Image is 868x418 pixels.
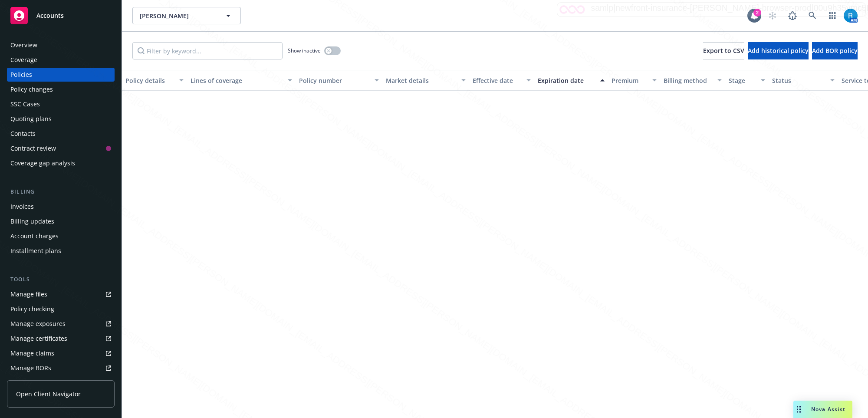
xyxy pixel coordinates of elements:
span: Accounts [36,12,64,19]
span: Nova Assist [811,405,845,413]
button: Add historical policy [748,42,809,59]
div: Manage files [10,287,47,301]
span: Add BOR policy [812,46,858,55]
div: Manage claims [10,346,54,360]
div: Policy details [125,76,174,85]
a: Switch app [824,7,841,24]
div: Contacts [10,127,36,141]
a: Policy checking [7,302,115,316]
a: Policies [7,68,115,82]
button: Status [769,70,838,91]
div: Manage exposures [10,317,66,331]
a: Installment plans [7,244,115,258]
a: Start snowing [764,7,781,24]
span: [PERSON_NAME] [140,11,215,20]
button: [PERSON_NAME] [132,7,241,24]
div: Drag to move [793,401,804,418]
button: Billing method [660,70,725,91]
a: Search [804,7,821,24]
a: Coverage [7,53,115,67]
button: Market details [382,70,469,91]
button: Nova Assist [793,401,852,418]
div: Policy checking [10,302,54,316]
button: Effective date [469,70,534,91]
input: Filter by keyword... [132,42,283,59]
button: Policy number [296,70,382,91]
div: Installment plans [10,244,61,258]
div: Account charges [10,229,59,243]
div: 2 [753,9,761,16]
a: Manage files [7,287,115,301]
div: Premium [612,76,647,85]
div: Status [772,76,825,85]
div: Market details [386,76,456,85]
div: Policies [10,68,32,82]
button: Stage [725,70,769,91]
div: Stage [729,76,756,85]
div: Tools [7,275,115,284]
button: Policy details [122,70,187,91]
div: Overview [10,38,37,52]
a: Policy changes [7,82,115,96]
a: Manage certificates [7,332,115,346]
span: Show inactive [288,47,321,54]
button: Export to CSV [703,42,744,59]
a: Manage BORs [7,361,115,375]
button: Lines of coverage [187,70,296,91]
div: Policy changes [10,82,53,96]
a: Coverage gap analysis [7,156,115,170]
a: Report a Bug [784,7,801,24]
button: Expiration date [534,70,608,91]
a: Quoting plans [7,112,115,126]
button: Premium [608,70,660,91]
div: Coverage gap analysis [10,156,75,170]
a: Manage exposures [7,317,115,331]
a: Invoices [7,200,115,214]
a: Manage claims [7,346,115,360]
a: Billing updates [7,214,115,228]
a: Overview [7,38,115,52]
div: Lines of coverage [191,76,283,85]
div: Invoices [10,200,34,214]
div: Coverage [10,53,37,67]
div: Policy number [299,76,369,85]
div: Expiration date [538,76,595,85]
a: Accounts [7,3,115,28]
a: SSC Cases [7,97,115,111]
div: SSC Cases [10,97,40,111]
div: Contract review [10,142,56,155]
div: Billing [7,188,115,196]
img: photo [844,9,858,23]
a: Contract review [7,142,115,155]
a: Account charges [7,229,115,243]
div: Effective date [473,76,521,85]
div: Manage certificates [10,332,67,346]
span: Open Client Navigator [16,389,81,398]
div: Billing updates [10,214,54,228]
div: Billing method [664,76,712,85]
button: Add BOR policy [812,42,858,59]
span: Add historical policy [748,46,809,55]
span: Export to CSV [703,46,744,55]
div: Manage BORs [10,361,51,375]
div: Quoting plans [10,112,52,126]
a: Contacts [7,127,115,141]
